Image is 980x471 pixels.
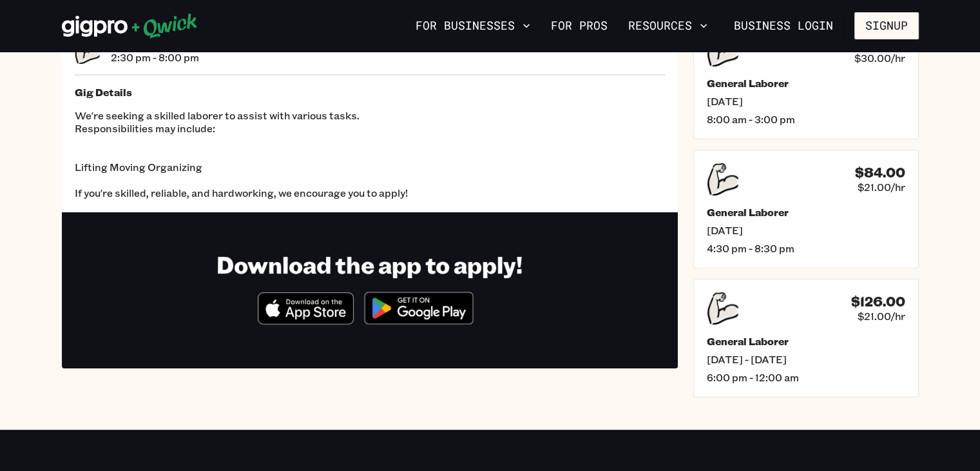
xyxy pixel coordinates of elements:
span: 4:30 pm - 8:30 pm [707,242,905,255]
span: $21.00/hr [858,310,905,323]
a: $210.00$30.00/hrGeneral Laborer[DATE]8:00 am - 3:00 pm [693,21,919,139]
h5: General Laborer [707,206,905,219]
span: 8:00 am - 3:00 pm [707,113,905,126]
span: 2:30 pm - 8:00 pm [111,51,199,64]
span: [DATE] [707,224,905,237]
a: For Pros [546,15,613,37]
h4: $84.00 [855,165,905,181]
span: $30.00/hr [854,52,905,65]
span: $21.00/hr [858,181,905,194]
button: For Businesses [410,15,535,37]
span: [DATE] [707,95,905,108]
h1: Download the app to apply! [216,250,523,279]
p: We're seeking a skilled laborer to assist with various tasks. Responsibilities may include: Lifti... [75,109,665,199]
a: $126.00$21.00/hrGeneral Laborer[DATE] - [DATE]6:00 pm - 12:00 am [693,279,919,397]
a: Download on the App Store [258,314,354,327]
h4: $126.00 [851,294,905,310]
img: Get it on Google Play [356,284,481,332]
h5: Gig Details [75,86,665,99]
a: Business Login [723,12,844,39]
button: Resources [623,15,713,37]
span: 6:00 pm - 12:00 am [707,371,905,384]
span: [DATE] - [DATE] [707,353,905,366]
h5: General Laborer [707,77,905,90]
a: $84.00$21.00/hrGeneral Laborer[DATE]4:30 pm - 8:30 pm [693,150,919,268]
h5: General Laborer [707,335,905,348]
button: Signup [854,12,919,39]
